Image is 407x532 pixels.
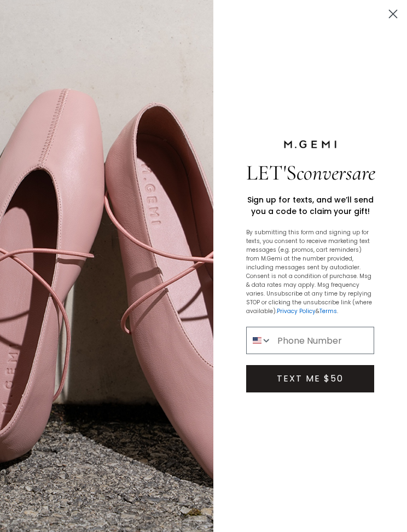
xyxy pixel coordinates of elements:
[296,160,375,186] span: conversare
[272,327,374,354] input: Phone Number
[247,327,272,354] button: Search Countries
[277,307,316,315] a: Privacy Policy
[246,365,374,392] button: TEXT ME $50
[383,4,403,24] button: Close dialog
[283,140,338,149] img: M.Gemi
[247,194,374,217] span: Sign up for texts, and we’ll send you a code to claim your gift!
[246,160,375,186] span: LET'S
[246,228,374,316] p: By submitting this form and signing up for texts, you consent to receive marketing text messages ...
[319,307,337,315] a: Terms
[253,336,261,345] img: United States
